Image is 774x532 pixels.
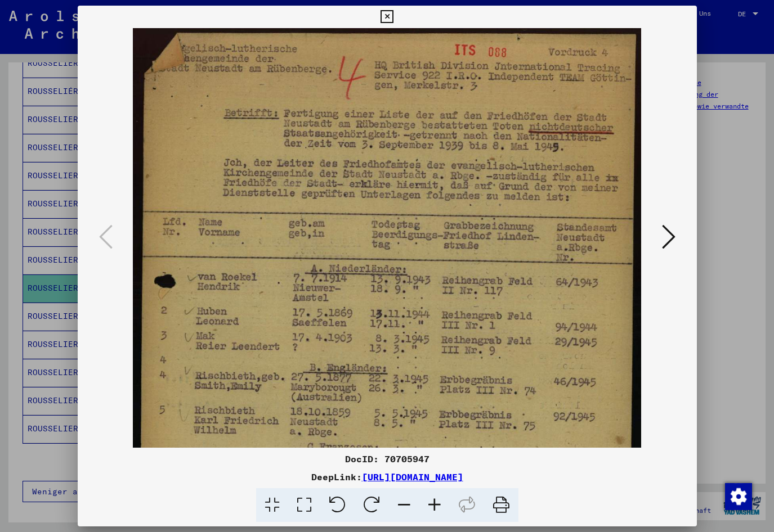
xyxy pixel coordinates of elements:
a: [URL][DOMAIN_NAME] [362,471,463,483]
div: DocID: 70705947 [78,452,697,466]
div: DeepLink: [78,470,697,484]
img: Zustimmung ändern [725,483,752,510]
div: Zustimmung ändern [724,483,751,510]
